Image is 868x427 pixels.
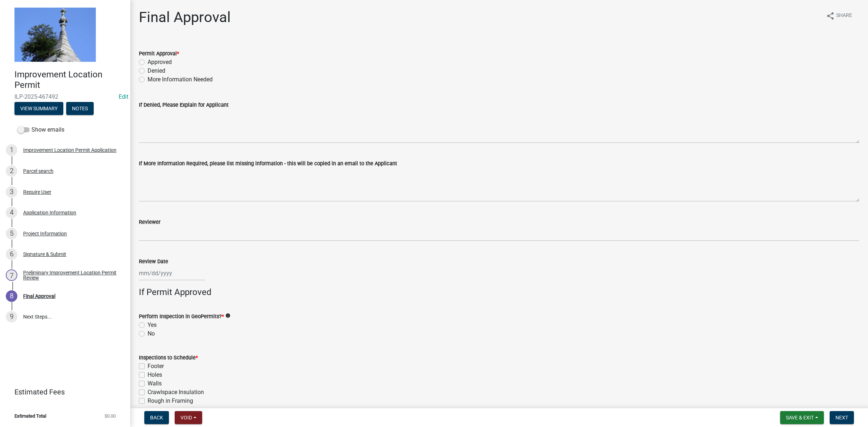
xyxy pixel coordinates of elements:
[139,259,168,264] label: Review Date
[148,379,162,388] label: Walls
[66,102,94,115] button: Notes
[23,189,51,195] div: Require User
[6,290,17,302] div: 8
[23,231,67,236] div: Project Information
[139,287,859,298] h4: If Permit Approved
[780,411,824,424] button: Save & Exit
[6,186,17,198] div: 3
[139,314,224,319] label: Perform Inspection in GeoPermits?
[148,362,164,371] label: Footer
[23,294,55,299] div: Final Approval
[139,103,229,108] label: If Denied, Please Explain for Applicant
[119,93,128,100] wm-modal-confirm: Edit Application Number
[139,9,231,26] h1: Final Approval
[820,9,858,23] button: shareShare
[6,228,17,239] div: 5
[17,125,64,134] label: Show emails
[14,8,96,62] img: Decatur County, Indiana
[148,405,197,414] label: Concrete Slab Floor
[836,12,852,20] span: Share
[139,161,397,166] label: If More Information Required, please list missing information - this will be copied in an email t...
[786,415,814,420] span: Save & Exit
[6,165,17,177] div: 2
[148,371,162,379] label: Holes
[148,58,172,67] label: Approved
[139,220,161,225] label: Reviewer
[14,69,124,90] h4: Improvement Location Permit
[139,51,179,56] label: Permit Approval
[14,102,63,115] button: View Summary
[148,397,193,405] label: Rough in Framing
[830,411,854,424] button: Next
[23,210,76,215] div: Application Information
[175,411,202,424] button: Void
[225,313,230,318] i: info
[23,270,119,280] div: Preliminary Improvement Location Permit Review
[148,321,157,329] label: Yes
[148,67,165,75] label: Denied
[6,269,17,281] div: 7
[826,12,835,20] i: share
[139,355,198,360] label: Inspections to Schedule
[23,148,116,153] div: Improvement Location Permit Application
[150,415,163,420] span: Back
[148,329,155,338] label: No
[180,415,192,420] span: Void
[148,388,204,397] label: Crawlspace Insulation
[66,106,94,112] wm-modal-confirm: Notes
[148,75,213,84] label: More Information Needed
[139,266,205,281] input: mm/dd/yyyy
[14,414,46,418] span: Estimated Total
[6,207,17,218] div: 4
[23,252,66,257] div: Signature & Submit
[14,93,116,100] span: ILP-2025-467492
[6,385,119,399] a: Estimated Fees
[144,411,169,424] button: Back
[105,414,116,418] span: $0.00
[23,168,54,174] div: Parcel search
[6,248,17,260] div: 6
[6,144,17,156] div: 1
[6,311,17,323] div: 9
[835,415,848,420] span: Next
[119,93,128,100] a: Edit
[14,106,63,112] wm-modal-confirm: Summary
